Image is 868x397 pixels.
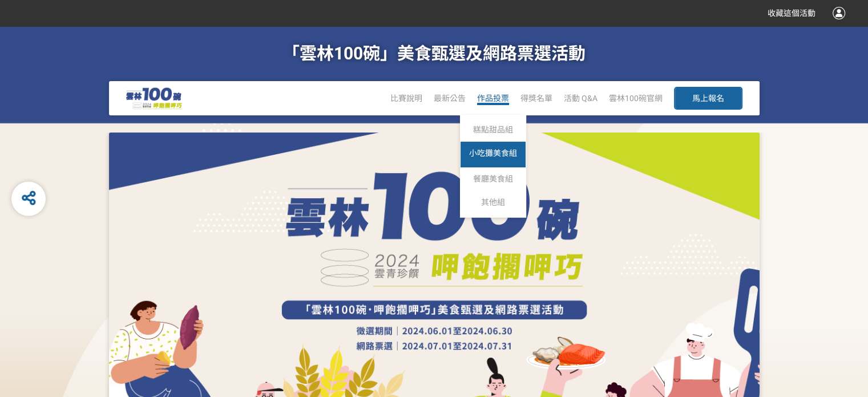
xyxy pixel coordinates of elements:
button: 馬上報名 [674,87,742,110]
h1: 「雲林100碗」美食甄選及網路票選活動 [282,26,586,81]
a: 雲林100碗官網 [609,94,663,103]
a: 最新公告 [434,94,466,103]
span: 收藏這個活動 [768,9,815,18]
img: 「雲林100碗」美食甄選及網路票選活動 [126,84,297,113]
span: 作品投票 [477,94,509,103]
a: 其他組 [461,191,526,214]
a: 小吃攤美食組 [461,142,526,167]
span: 馬上報名 [692,94,724,103]
a: 糕點甜品組 [461,118,526,142]
a: 餐廳美食組 [461,167,526,191]
a: 得獎名單 [520,94,552,103]
a: 比賽說明 [390,94,422,103]
a: 活動 Q&A [564,94,597,103]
